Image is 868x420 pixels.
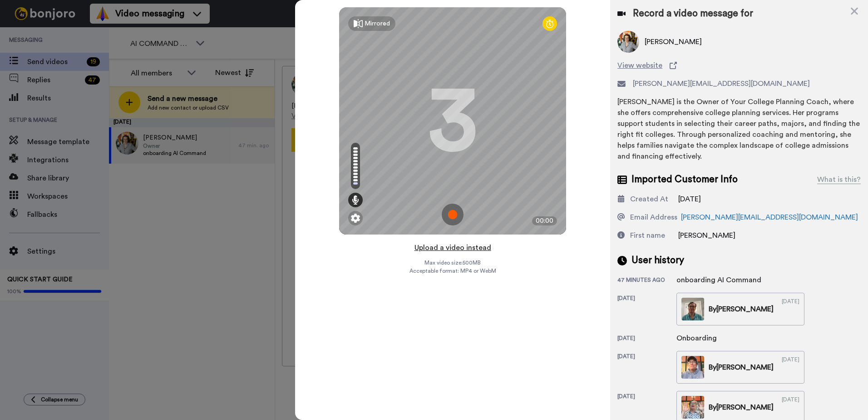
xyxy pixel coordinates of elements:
[409,267,496,275] span: Acceptable format: MP4 or WebM
[428,87,478,155] div: 3
[617,96,861,162] div: [PERSON_NAME] is the Owner of Your College Planning Coach, where she offers comprehensive college...
[617,60,861,71] a: View website
[817,174,861,185] div: What is this?
[630,194,668,205] div: Created At
[633,78,810,89] span: [PERSON_NAME][EMAIL_ADDRESS][DOMAIN_NAME]
[424,259,481,266] span: Max video size: 500 MB
[709,304,774,315] div: By [PERSON_NAME]
[630,230,665,241] div: First name
[678,195,701,203] span: [DATE]
[351,214,360,223] img: ic_gear.svg
[676,351,804,384] a: By[PERSON_NAME][DATE]
[631,254,684,267] span: User history
[617,353,676,384] div: [DATE]
[681,396,704,419] img: 545b2190-9d03-4bf8-b8ac-4705e7ee0542-thumb.jpg
[681,298,704,320] img: 89e04ab9-855f-4a18-a593-0b416a7ca065-thumb.jpg
[532,216,557,225] div: 00:00
[782,396,799,419] div: [DATE]
[709,362,774,373] div: By [PERSON_NAME]
[676,293,804,325] a: By[PERSON_NAME][DATE]
[709,402,774,413] div: By [PERSON_NAME]
[681,356,704,379] img: 2b0d1137-3c4f-4af4-bffc-eda682390cd7-thumb.jpg
[412,242,494,254] button: Upload a video instead
[631,173,738,186] span: Imported Customer Info
[782,298,799,320] div: [DATE]
[442,204,464,225] img: ic_record_start.svg
[681,214,858,221] a: [PERSON_NAME][EMAIL_ADDRESS][DOMAIN_NAME]
[630,212,677,223] div: Email Address
[678,232,735,239] span: [PERSON_NAME]
[617,60,662,71] span: View website
[617,295,676,325] div: [DATE]
[617,335,676,344] div: [DATE]
[782,356,799,379] div: [DATE]
[676,333,722,344] div: Onboarding
[617,276,676,285] div: 47 minutes ago
[676,275,761,285] div: onboarding AI Command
